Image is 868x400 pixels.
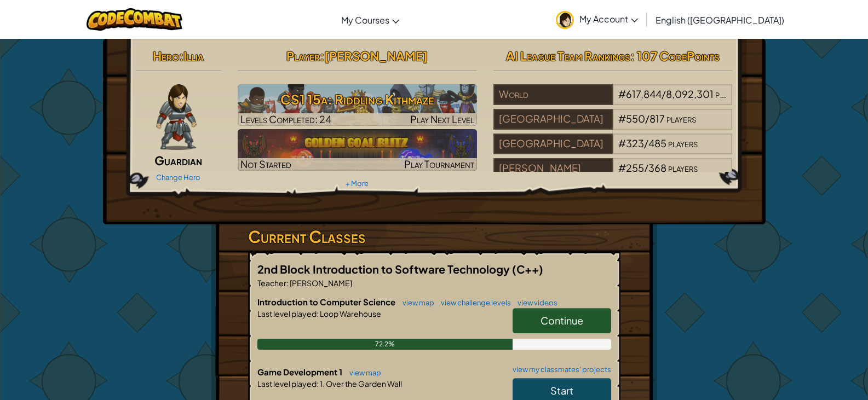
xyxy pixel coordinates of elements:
[410,113,474,125] span: Play Next Level
[550,2,643,37] a: My Account
[257,379,317,389] span: Last level played
[319,309,381,318] span: Loop Warehouse
[666,88,714,100] span: 8,092,301
[238,84,477,126] a: Play Next Level
[550,384,573,397] span: Start
[257,262,512,276] span: 2nd Block Introduction to Software Technology
[493,158,613,179] div: [PERSON_NAME]
[618,88,626,100] span: #
[286,48,320,63] span: Player
[156,173,200,182] a: Change Hero
[397,298,434,307] a: view map
[645,112,649,125] span: /
[325,379,402,389] span: Over the Garden Wall
[512,262,543,276] span: (C++)
[556,11,574,29] img: avatar
[87,8,182,31] img: CodeCombat logo
[493,109,613,130] div: [GEOGRAPHIC_DATA]
[289,278,352,288] span: [PERSON_NAME]
[240,158,291,170] span: Not Started
[336,5,405,34] a: My Courses
[626,137,644,149] span: 323
[626,161,644,174] span: 255
[541,314,583,327] span: Continue
[317,309,319,318] span: :
[257,309,317,318] span: Last level played
[493,84,613,105] div: World
[153,48,179,63] span: Hero
[257,339,513,350] div: 72.2%
[650,5,790,34] a: English ([GEOGRAPHIC_DATA])
[626,112,645,125] span: 550
[240,113,331,125] span: Levels Completed: 24
[644,161,648,174] span: /
[238,87,477,112] h3: CS1 15a: Riddling Kithmaze
[618,161,626,174] span: #
[317,379,319,389] span: :
[662,88,666,100] span: /
[506,48,630,63] span: AI League Team Rankings
[668,137,698,149] span: players
[507,366,611,373] a: view my classmates' projects
[179,48,183,63] span: :
[286,278,289,288] span: :
[341,14,389,26] span: My Courses
[656,14,784,26] span: English ([GEOGRAPHIC_DATA])
[493,144,733,156] a: [GEOGRAPHIC_DATA]#323/485players
[493,119,733,132] a: [GEOGRAPHIC_DATA]#550/817players
[154,153,202,168] span: Guardian
[512,298,557,307] a: view videos
[238,84,477,126] img: CS1 15a: Riddling Kithmaze
[648,137,666,149] span: 485
[248,224,620,249] h3: Current Classes
[404,158,474,170] span: Play Tournament
[618,112,626,125] span: #
[183,48,204,63] span: Illia
[156,84,196,150] img: guardian-pose.png
[257,278,286,288] span: Teacher
[715,88,745,100] span: players
[666,112,696,125] span: players
[668,161,698,174] span: players
[493,169,733,181] a: [PERSON_NAME]#255/368players
[493,95,733,107] a: World#617,844/8,092,301players
[644,137,648,149] span: /
[493,134,613,154] div: [GEOGRAPHIC_DATA]
[579,13,638,25] span: My Account
[257,367,344,377] span: Game Development 1
[320,48,324,63] span: :
[649,112,665,125] span: 817
[324,48,428,63] span: [PERSON_NAME]
[344,368,381,377] a: view map
[257,297,397,307] span: Introduction to Computer Science
[626,88,662,100] span: 617,844
[319,379,325,389] span: 1.
[238,129,477,171] img: Golden Goal
[238,129,477,171] a: Not StartedPlay Tournament
[648,161,666,174] span: 368
[346,179,369,188] a: + More
[618,137,626,149] span: #
[630,48,720,63] span: : 107 CodePoints
[435,298,511,307] a: view challenge levels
